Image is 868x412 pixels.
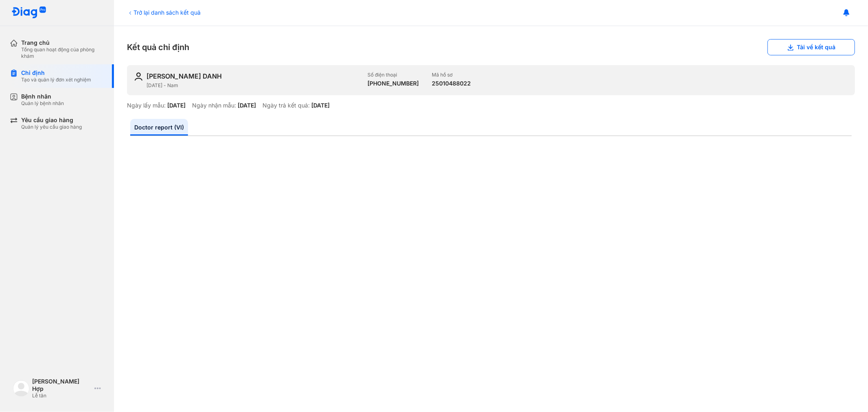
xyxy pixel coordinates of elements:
[13,380,29,397] img: logo
[311,102,330,109] div: [DATE]
[192,102,236,109] div: Ngày nhận mẫu:
[167,102,186,109] div: [DATE]
[21,93,64,100] div: Bệnh nhân
[432,72,471,78] div: Mã hồ sơ
[32,392,91,399] div: Lễ tân
[133,72,143,81] img: user-icon
[11,7,46,19] img: logo
[21,124,82,130] div: Quản lý yêu cầu giao hàng
[21,116,82,124] div: Yêu cầu giao hàng
[32,378,91,392] div: [PERSON_NAME] Hợp
[146,82,361,89] div: [DATE] - Nam
[367,72,419,78] div: Số điện thoại
[127,8,201,17] div: Trở lại danh sách kết quả
[367,80,419,87] div: [PHONE_NUMBER]
[127,39,855,55] div: Kết quả chỉ định
[21,77,91,83] div: Tạo và quản lý đơn xét nghiệm
[146,72,222,81] div: [PERSON_NAME] DANH
[21,69,91,77] div: Chỉ định
[21,46,104,59] div: Tổng quan hoạt động của phòng khám
[21,100,64,107] div: Quản lý bệnh nhân
[130,119,188,136] a: Doctor report (VI)
[262,102,310,109] div: Ngày trả kết quả:
[21,39,104,46] div: Trang chủ
[432,80,471,87] div: 25010488022
[767,39,855,55] button: Tải về kết quả
[238,102,256,109] div: [DATE]
[127,102,166,109] div: Ngày lấy mẫu:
